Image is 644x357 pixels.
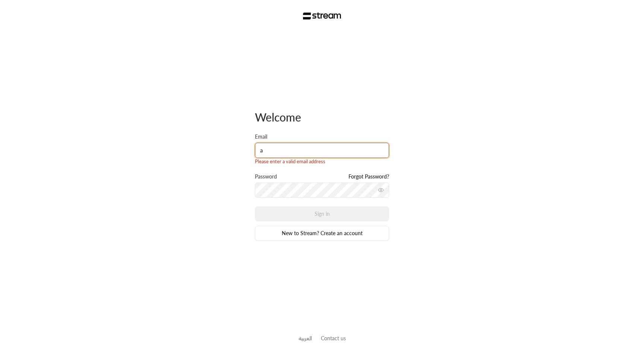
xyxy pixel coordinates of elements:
a: Contact us [321,335,346,341]
button: Contact us [321,334,346,342]
div: Please enter a valid email address [255,158,389,165]
span: Welcome [255,110,301,124]
button: toggle password visibility [375,184,387,196]
a: العربية [299,331,312,345]
label: Password [255,173,277,180]
a: Forgot Password? [348,173,389,180]
a: New to Stream? Create an account [255,226,389,241]
img: Stream Logo [303,12,341,20]
label: Email [255,133,267,140]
